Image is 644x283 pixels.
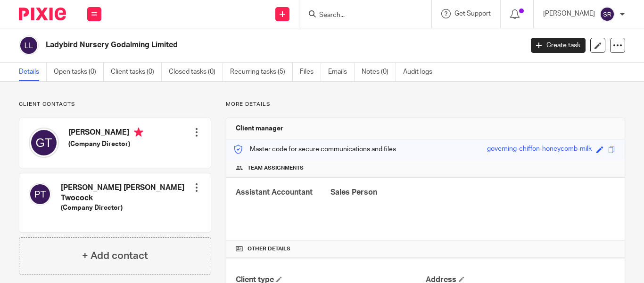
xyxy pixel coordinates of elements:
[226,101,625,108] p: More details
[29,128,59,158] img: svg%3E
[230,63,293,81] a: Recurring tasks (5)
[54,63,104,81] a: Open tasks (0)
[403,63,439,81] a: Audit logs
[600,7,615,22] img: svg%3E
[608,146,615,153] span: Copy to clipboard
[29,183,51,206] img: svg%3E
[596,146,603,153] span: Edit code
[68,128,143,139] h4: [PERSON_NAME]
[19,101,211,108] p: Client contacts
[233,145,396,154] p: Master code for secure communications and files
[328,63,355,81] a: Emails
[362,63,396,81] a: Notes (0)
[248,245,290,253] span: Other details
[82,249,148,263] h4: + Add contact
[19,35,39,55] img: svg%3E
[236,189,313,196] span: Assistant Accountant
[531,38,586,53] a: Create task
[454,10,491,17] span: Get Support
[236,124,283,133] h3: Client manager
[459,276,464,282] span: Edit Address
[169,63,223,81] a: Closed tasks (0)
[318,11,403,20] input: Search
[487,144,592,155] div: governing-chiffon-honeycomb-milk
[61,203,192,213] h5: (Company Director)
[111,63,162,81] a: Client tasks (0)
[248,164,304,172] span: Team assignments
[134,128,143,137] i: Primary
[46,40,422,50] h2: Ladybird Nursery Godalming Limited
[19,63,47,81] a: Details
[19,8,66,20] img: Pixie
[61,183,192,203] h4: [PERSON_NAME] [PERSON_NAME] Twocock
[276,276,282,282] span: Change Client type
[330,189,377,196] span: Sales Person
[590,38,605,53] a: Edit client
[543,9,595,18] p: [PERSON_NAME]
[300,63,321,81] a: Files
[68,139,143,149] h5: (Company Director)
